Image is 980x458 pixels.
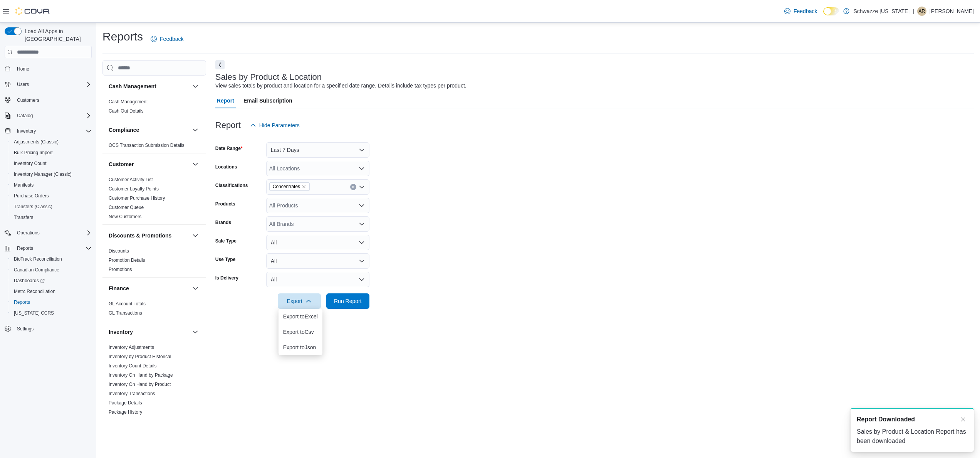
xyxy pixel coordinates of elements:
span: New Customers [109,214,141,220]
a: Inventory On Hand by Product [109,382,171,387]
button: Inventory Count [8,158,95,169]
span: Manifests [11,180,92,190]
span: Email Subscription [243,93,292,108]
button: Dismiss toast [958,415,968,424]
label: Sale Type [215,238,237,244]
a: Customer Activity List [109,177,153,182]
span: Users [14,80,92,89]
span: Export to Json [283,344,318,350]
span: Purchase Orders [14,193,49,199]
div: Notification [857,415,968,424]
div: Discounts & Promotions [102,246,206,277]
a: Customer Loyalty Points [109,186,159,192]
button: Purchase Orders [8,190,95,201]
button: Manifests [8,180,95,190]
span: Inventory Adjustments [109,344,154,350]
div: Austin Ronningen [917,7,926,16]
a: Transfers (Classic) [11,202,55,211]
h3: Finance [109,285,129,292]
button: Home [2,63,95,74]
button: Reports [14,244,36,253]
a: Dashboards [8,275,95,286]
button: Canadian Compliance [8,264,95,275]
a: OCS Transaction Submission Details [109,143,185,148]
button: Adjustments (Classic) [8,136,95,147]
p: | [913,7,914,16]
span: Canadian Compliance [11,265,92,274]
input: Dark Mode [823,7,839,15]
span: Report [217,93,234,108]
span: AR [919,7,925,16]
a: Inventory Manager (Classic) [11,170,75,179]
button: [US_STATE] CCRS [8,308,95,318]
a: Adjustments (Classic) [11,137,62,146]
span: Inventory Count [11,159,92,168]
span: Inventory Count [14,160,47,167]
button: Hide Parameters [247,118,303,133]
div: Customer [102,175,206,224]
button: Metrc Reconciliation [8,286,95,297]
a: Customer Purchase History [109,195,165,201]
button: Open list of options [359,202,365,209]
span: Concentrates [273,183,300,190]
a: Inventory Transactions [109,391,155,396]
a: Inventory by Product Historical [109,354,171,359]
span: Dashboards [14,278,45,284]
label: Is Delivery [215,275,238,281]
span: Customer Purchase History [109,195,165,201]
span: Export to Csv [283,329,318,335]
button: Remove Concentrates from selection in this group [302,184,306,189]
button: Users [14,80,32,89]
span: Reports [14,244,92,253]
a: Product Expirations [109,419,149,424]
button: Inventory [2,126,95,136]
a: Home [14,64,32,74]
div: Cash Management [102,97,206,119]
a: Settings [14,324,37,333]
button: BioTrack Reconciliation [8,254,95,264]
button: Discounts & Promotions [191,231,200,240]
button: Open list of options [359,165,365,172]
button: Last 7 Days [266,142,369,158]
img: Cova [15,7,50,15]
span: BioTrack Reconciliation [14,256,62,262]
span: Catalog [17,113,33,119]
p: Schwazze [US_STATE] [853,7,910,16]
span: Customers [14,95,92,105]
h3: Report [215,121,241,130]
a: Package Details [109,400,142,406]
button: Export toExcel [279,309,322,324]
button: Customer [109,160,189,168]
button: Transfers [8,212,95,223]
span: Export [282,293,316,309]
span: Washington CCRS [11,308,92,318]
span: Operations [17,230,40,236]
button: Cash Management [191,82,200,91]
span: Transfers [14,214,33,221]
button: Next [215,60,225,69]
a: Discounts [109,248,129,254]
button: Inventory [109,328,189,336]
h3: Sales by Product & Location [215,72,322,82]
button: Inventory Manager (Classic) [8,169,95,180]
span: Inventory [17,128,36,134]
button: Cash Management [109,83,189,90]
span: Adjustments (Classic) [14,139,59,145]
button: Reports [8,297,95,308]
button: Customer [191,160,200,169]
span: Inventory Manager (Classic) [14,171,72,177]
span: Users [17,81,29,88]
div: Inventory [102,343,206,457]
h3: Inventory [109,328,133,336]
nav: Complex example [5,60,92,354]
button: Discounts & Promotions [109,232,189,239]
span: Report Downloaded [857,415,915,424]
button: All [266,253,369,269]
span: Inventory On Hand by Package [109,372,173,378]
a: Manifests [11,180,37,190]
span: GL Account Totals [109,301,146,307]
